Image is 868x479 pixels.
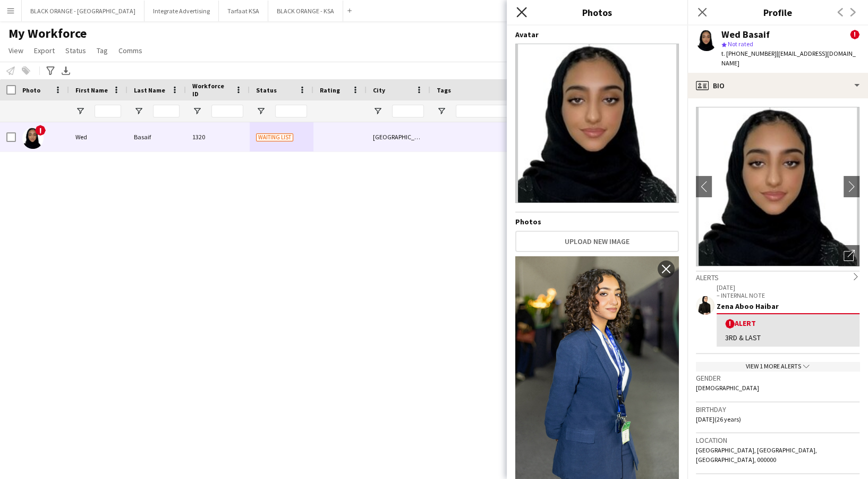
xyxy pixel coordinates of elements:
[392,105,424,117] input: City Filter Input
[65,46,86,55] span: Status
[696,271,860,282] div: Alerts
[696,107,860,266] img: Crew avatar or photo
[8,26,87,41] span: My Workforce
[118,46,142,55] span: Comms
[256,133,293,141] span: Waiting list
[725,318,851,329] div: Alert
[437,106,446,116] button: Open Filter Menu
[373,86,385,94] span: City
[22,128,44,149] img: Wed Basaif
[515,44,679,203] img: Crew avatar
[850,30,860,39] span: !
[725,333,851,342] div: 3RD & LAST
[4,44,28,57] a: View
[256,86,277,94] span: Status
[687,5,868,19] h3: Profile
[515,30,679,39] h4: Avatar
[507,5,687,19] h3: Photos
[268,1,343,21] button: BLACK ORANGE - KSA
[8,46,23,55] span: View
[192,82,231,98] span: Workforce ID
[211,105,243,117] input: Workforce ID Filter Input
[134,106,143,116] button: Open Filter Menu
[696,435,860,445] h3: Location
[219,1,268,21] button: Tarfaat KSA
[721,49,777,57] span: t. [PHONE_NUMBER]
[114,44,147,57] a: Comms
[22,1,144,21] button: BLACK ORANGE - [GEOGRAPHIC_DATA]
[186,122,250,152] div: 1320
[437,86,451,94] span: Tags
[696,405,860,414] h3: Birthday
[30,44,59,57] a: Export
[22,86,40,94] span: Photo
[696,373,860,383] h3: Gender
[75,86,108,94] span: First Name
[35,125,46,136] span: !
[687,73,868,98] div: Bio
[61,44,90,57] a: Status
[721,30,770,39] div: Wed Basaif
[721,49,856,67] span: | [EMAIL_ADDRESS][DOMAIN_NAME]
[696,415,741,423] span: [DATE] (26 years)
[456,105,554,117] input: Tags Filter Input
[717,291,860,299] p: – INTERNAL NOTE
[44,64,57,77] app-action-btn: Advanced filters
[75,106,85,116] button: Open Filter Menu
[256,106,266,116] button: Open Filter Menu
[153,105,180,117] input: Last Name Filter Input
[717,301,860,311] div: Zena Aboo Haibar
[34,46,55,55] span: Export
[367,122,430,152] div: [GEOGRAPHIC_DATA]
[275,105,307,117] input: Status Filter Input
[95,105,121,117] input: First Name Filter Input
[696,362,860,371] div: View 1 more alerts
[59,64,72,77] app-action-btn: Export XLSX
[97,46,108,55] span: Tag
[373,106,382,116] button: Open Filter Menu
[144,1,219,21] button: Integrate Advertising
[728,40,753,48] span: Not rated
[515,231,679,252] button: Upload new image
[717,283,860,291] p: [DATE]
[696,446,817,464] span: [GEOGRAPHIC_DATA], [GEOGRAPHIC_DATA], [GEOGRAPHIC_DATA], 000000
[838,245,860,266] div: Open photos pop-in
[69,122,127,152] div: Wed
[515,217,679,226] h4: Photos
[134,86,165,94] span: Last Name
[725,319,735,329] span: !
[320,86,340,94] span: Rating
[696,384,759,392] span: [DEMOGRAPHIC_DATA]
[127,122,186,152] div: Basaif
[192,106,202,116] button: Open Filter Menu
[92,44,112,57] a: Tag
